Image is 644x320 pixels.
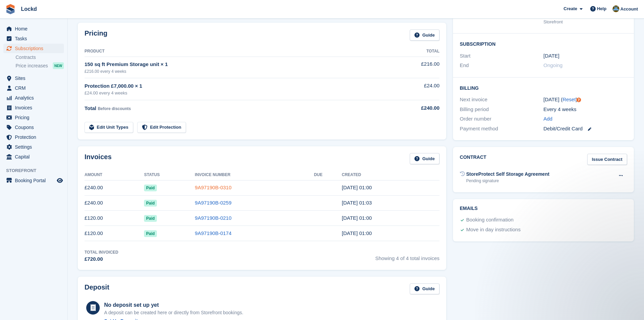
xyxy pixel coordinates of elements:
div: £216.00 every 4 weeks [85,68,385,74]
h2: Deposit [85,283,109,295]
a: Preview store [56,176,64,185]
a: Contracts [16,54,64,61]
div: Every 4 weeks [544,106,627,113]
div: Protection £7,000.00 × 1 [85,82,385,90]
div: £24.00 every 4 weeks [85,90,385,97]
div: Move in day instructions [466,226,521,234]
a: menu [3,113,64,122]
a: menu [3,152,64,162]
span: Total [85,105,96,111]
a: Guide [410,283,439,295]
span: Sites [15,73,55,83]
h2: Emails [460,206,627,211]
th: Amount [85,170,144,180]
div: Order number [460,115,543,123]
a: 9A97190B-0174 [195,230,231,236]
div: Booking confirmation [466,216,514,224]
span: Account [620,6,638,13]
th: Product [85,46,385,57]
span: Help [597,5,606,12]
td: £120.00 [85,226,144,241]
span: Paid [144,200,157,207]
span: Subscriptions [15,44,55,53]
span: Paid [144,185,157,191]
span: Before discounts [98,106,131,111]
div: £240.00 [385,104,439,112]
div: [DATE] ( ) [544,96,627,104]
a: menu [3,176,64,185]
div: StoreProtect Self Storage Agreement [466,171,549,178]
span: Analytics [15,93,55,103]
h2: Contract [460,154,486,165]
span: Coupons [15,123,55,132]
span: Price increases [16,63,48,69]
a: Reset [563,97,576,102]
td: £240.00 [85,195,144,211]
div: NEW [53,62,64,69]
span: Invoices [15,103,55,112]
span: Showing 4 of 4 total invoices [375,249,439,263]
div: Pending signature [466,178,549,184]
h2: Invoices [85,153,112,164]
a: menu [3,34,64,43]
span: Paid [144,230,157,237]
div: Payment method [460,125,543,133]
span: CRM [15,83,55,93]
a: menu [3,142,64,152]
div: Storefront [544,19,627,25]
a: Add [544,115,553,123]
a: menu [3,83,64,93]
h2: Subscription [460,40,627,47]
span: Protection [15,132,55,142]
a: menu [3,44,64,53]
h2: Pricing [85,29,108,41]
a: 9A97190B-0210 [195,215,231,221]
a: 9A97190B-0259 [195,200,231,206]
a: Issue Contract [587,154,627,165]
a: Edit Unit Types [85,122,133,133]
span: Ongoing [544,62,563,68]
th: Total [385,46,439,57]
span: Storefront [6,167,67,174]
span: Paid [144,215,157,222]
time: 2025-07-05 00:00:00 UTC [544,52,559,60]
a: Guide [410,29,439,41]
a: menu [3,24,64,34]
a: menu [3,93,64,103]
td: £240.00 [85,180,144,195]
a: menu [3,103,64,112]
a: Lockd [18,3,40,15]
div: Debit/Credit Card [544,125,627,133]
a: Price increases NEW [16,62,64,69]
td: £216.00 [385,57,439,78]
a: 9A97190B-0310 [195,185,231,190]
div: End [460,62,543,69]
th: Status [144,170,195,180]
img: Paul Budding [613,5,619,12]
th: Invoice Number [195,170,314,180]
span: Create [564,5,577,12]
th: Due [314,170,342,180]
a: menu [3,123,64,132]
div: Tooltip anchor [576,97,582,103]
a: menu [3,132,64,142]
img: stora-icon-8386f47178a22dfd0bd8f6a31ec36ba5ce8667c1dd55bd0f319d3a0aa187defe.svg [5,4,16,14]
span: Booking Portal [15,176,55,185]
span: Pricing [15,113,55,122]
div: 150 sq ft Premium Storage unit × 1 [85,61,385,68]
span: Tasks [15,34,55,43]
a: Edit Protection [137,122,186,133]
div: £720.00 [85,255,118,263]
div: Billing period [460,106,543,113]
time: 2025-08-30 00:03:30 UTC [342,200,372,206]
div: No deposit set up yet [104,301,243,309]
time: 2025-07-05 00:00:38 UTC [342,230,372,236]
h2: Billing [460,84,627,91]
div: Total Invoiced [85,249,118,255]
td: £120.00 [85,211,144,226]
th: Created [342,170,439,180]
a: Guide [410,153,439,164]
a: menu [3,73,64,83]
span: Home [15,24,55,34]
div: Next invoice [460,96,543,104]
